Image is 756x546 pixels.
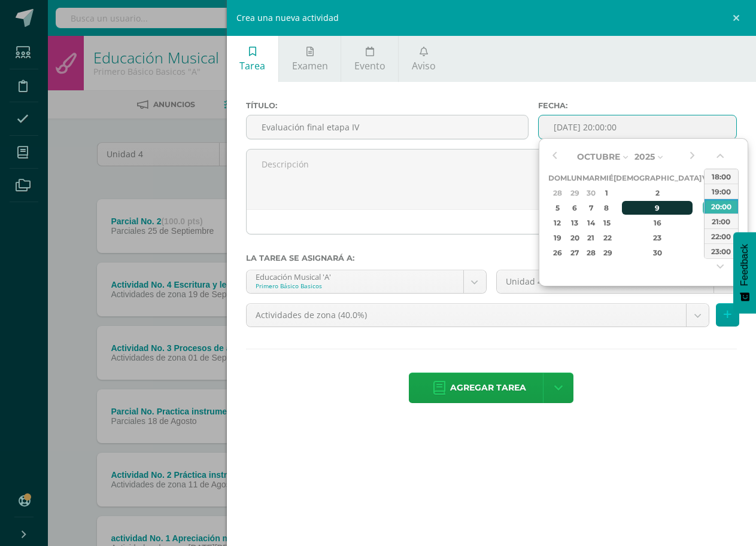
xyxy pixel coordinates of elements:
span: 2025 [634,151,655,162]
div: 24 [703,231,714,245]
th: Lun [567,170,582,185]
th: [DEMOGRAPHIC_DATA] [614,170,702,185]
div: 5 [550,201,565,215]
div: Educación Musical 'A' [256,270,454,282]
div: 7 [584,201,598,215]
th: Mar [582,170,600,185]
div: 30 [584,186,598,200]
div: 29 [568,186,581,200]
div: 3 [703,186,714,200]
div: 17 [703,216,714,230]
input: Título [247,115,528,139]
a: Unidad 4 [497,270,736,293]
div: 21 [584,231,598,245]
a: Examen [279,36,341,82]
div: 15 [601,216,612,230]
div: Primero Básico Basicos [256,282,454,290]
span: Feedback [739,244,750,286]
span: Actividades de zona (40.0%) [256,304,677,327]
span: Agregar tarea [450,373,526,402]
div: 19 [550,231,565,245]
input: Fecha de entrega [539,115,736,139]
div: 19:00 [705,184,738,199]
div: 22:00 [705,228,738,243]
a: Educación Musical 'A'Primero Básico Basicos [247,270,486,293]
th: Vie [702,170,715,185]
span: Examen [292,59,328,72]
div: 16 [622,216,693,230]
div: 12 [550,216,565,230]
div: 6 [568,201,581,215]
div: 29 [601,246,612,260]
div: 1 [601,186,612,200]
div: 23:00 [705,243,738,258]
label: Título: [246,101,529,110]
div: 27 [568,246,581,260]
label: La tarea se asignará a: [246,254,737,263]
span: Aviso [412,59,436,72]
div: 13 [568,216,581,230]
a: Actividades de zona (40.0%) [247,304,709,327]
div: 20:00 [705,199,738,213]
div: 28 [550,186,565,200]
label: Fecha: [538,101,737,110]
th: Mié [600,170,614,185]
span: Unidad 4 [506,270,705,293]
div: 14 [584,216,598,230]
div: 28 [584,246,598,260]
span: Octubre [577,151,620,162]
a: Tarea [227,36,278,82]
span: Tarea [239,59,265,72]
div: 26 [550,246,565,260]
a: Evento [341,36,398,82]
a: Aviso [399,36,448,82]
div: 30 [622,246,693,260]
div: 10 [703,201,714,215]
div: 20 [568,231,581,245]
div: 8 [601,201,612,215]
div: 23 [622,231,693,245]
span: Evento [354,59,385,72]
div: 2 [622,186,693,200]
div: 21:00 [705,213,738,228]
div: 31 [703,246,714,260]
div: 18:00 [705,169,738,184]
th: Dom [548,170,567,185]
div: 9 [622,201,693,215]
button: Feedback - Mostrar encuesta [733,232,756,313]
div: 22 [601,231,612,245]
